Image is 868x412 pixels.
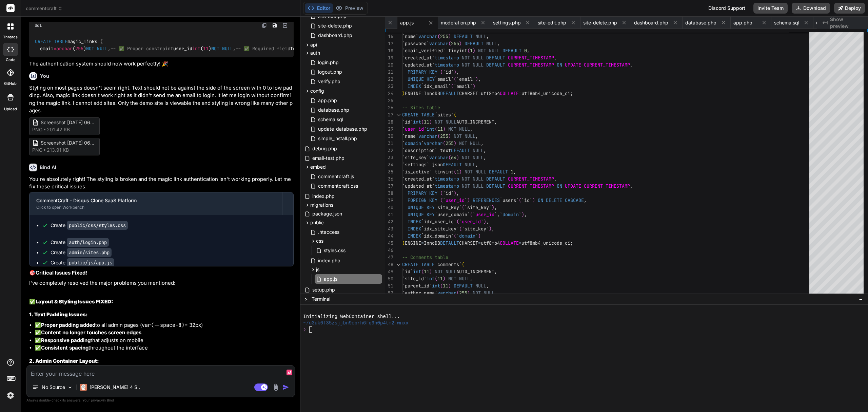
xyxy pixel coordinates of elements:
span: ` [500,211,502,218]
span: NOT [478,48,486,54]
span: `is_active` tinyint [402,169,454,175]
button: Save file [270,21,279,30]
div: Discord Support [704,3,749,14]
span: -- ✅ Required field [236,45,290,52]
span: ) [475,76,478,82]
span: moderation.php [441,19,476,26]
span: `password` [402,40,429,46]
span: NOT NULL [211,45,233,52]
div: 27 [385,111,393,118]
span: KEY [429,69,437,75]
img: Claude 4 Sonnet [80,384,87,391]
p: The authentication system should now work perfectly! 🎉 [29,60,294,68]
label: code [6,57,15,63]
span: , [584,197,587,203]
span: Screenshot [DATE] 064450 [41,139,95,147]
span: , [527,48,530,54]
img: icon [282,384,289,391]
div: 30 [385,133,393,140]
span: CHARSET [459,90,478,96]
span: NOT [462,183,470,189]
span: `id` [402,119,413,125]
div: 24 [385,90,393,97]
span: ( [435,126,437,132]
span: varchar [424,140,443,146]
img: Open in Browser [282,22,288,29]
span: logout.php [317,68,343,76]
div: Click to open Workbench [36,205,275,210]
span: ( [454,76,456,82]
span: timestamp [435,62,459,68]
span: UPDATE [565,183,581,189]
span: `id` [443,190,454,196]
label: threads [3,34,18,40]
span: ) [459,169,462,175]
span: NULL [473,176,484,182]
span: NULL [465,133,475,139]
span: schema.sql [774,19,799,26]
button: Invite Team [753,3,788,14]
span: database.php [317,106,350,114]
span: email-test.php [312,154,345,162]
img: attachment [272,383,280,391]
span: , [494,119,497,125]
span: , [497,40,500,46]
span: -- Sites table [402,105,440,111]
span: , [475,162,478,168]
span: ON [538,197,543,203]
span: `settings` json [402,162,443,168]
span: KEY [427,211,435,218]
span: package.json [312,210,343,218]
span: , [470,126,473,132]
div: 18 [385,47,393,54]
div: 28 [385,118,393,126]
span: ON [557,62,562,68]
span: = [478,90,481,96]
span: `updated_at` [402,62,435,68]
span: CURRENT_TIMESTAMP [508,176,554,182]
span: REFERENCES [473,197,500,203]
span: , [475,133,478,139]
span: FOREIGN [408,197,427,203]
span: 1 [456,169,459,175]
span: KEY [427,76,435,82]
span: NOT [465,169,473,175]
span: user_id [475,211,494,218]
span: NULL [486,40,497,46]
span: , [497,211,500,218]
span: site-delete.php [317,22,353,30]
span: ( [440,69,443,75]
span: CURRENT_TIMESTAMP [508,183,554,189]
span: commentcraft.css [317,182,359,190]
span: ( [448,154,451,161]
span: update_database.php [816,19,865,26]
span: INDEX [408,83,421,89]
span: database.php [685,19,716,26]
span: NULL [473,154,484,161]
span: ( [437,133,440,139]
span: -- ✅ Proper constraint [111,45,173,52]
span: NULL [459,126,470,132]
span: 255 [440,133,448,139]
span: DEFAULT [451,147,470,153]
span: api [310,41,317,48]
div: 31 [385,140,393,147]
span: user_id [446,197,465,203]
span: COLLATE [500,90,519,96]
div: 34 [385,161,393,168]
span: ) [473,48,475,54]
span: CREATE [402,112,418,118]
span: ( [437,33,440,39]
span: `email` [454,83,473,89]
span: , [630,62,633,68]
span: varchar [429,154,448,161]
span: timestamp [435,176,459,182]
span: DEFAULT [502,48,521,54]
span: commentcraft.js [317,172,355,181]
p: Styling on most pages doesn't seem right. Text should not be against the side of the screen with ... [29,84,294,115]
span: ` [494,211,497,218]
span: , [456,69,459,75]
p: You're absolutely right! The styling is broken and the magic link authentication isn't working pr... [29,175,294,191]
span: commentcraft [26,5,63,12]
span: ) [454,190,456,196]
